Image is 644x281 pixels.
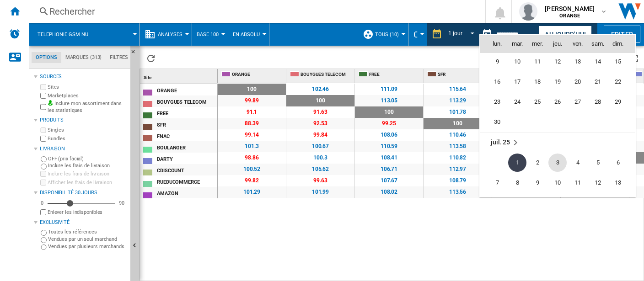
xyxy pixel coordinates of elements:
[548,174,567,192] span: 10
[569,154,587,172] span: 4
[480,52,635,72] tr: Week 3
[480,35,635,196] md-calendar: Calendar
[527,193,547,213] td: Wednesday July 16 2025
[589,73,607,91] span: 21
[609,174,627,192] span: 13
[507,173,527,193] td: Tuesday July 8 2025
[480,193,635,213] tr: Week 3
[588,52,608,72] td: Saturday June 14 2025
[480,133,635,153] tr: Week undefined
[507,35,527,53] th: mar.
[588,92,608,112] td: Saturday June 28 2025
[528,154,547,172] span: 2
[588,72,608,92] td: Saturday June 21 2025
[568,35,588,53] th: ven.
[480,92,635,112] tr: Week 5
[568,153,588,173] td: Friday July 4 2025
[548,53,567,71] span: 12
[507,52,527,72] td: Tuesday June 10 2025
[480,112,507,133] td: Monday June 30 2025
[608,72,635,92] td: Sunday June 22 2025
[589,154,607,172] span: 5
[527,52,547,72] td: Wednesday June 11 2025
[507,92,527,112] td: Tuesday June 24 2025
[480,92,507,112] td: Monday June 23 2025
[527,72,547,92] td: Wednesday June 18 2025
[589,174,607,192] span: 12
[480,173,507,193] td: Monday July 7 2025
[527,92,547,112] td: Wednesday June 25 2025
[548,154,567,172] span: 3
[527,153,547,173] td: Wednesday July 2 2025
[569,53,587,71] span: 13
[480,35,507,53] th: lun.
[527,35,547,53] th: mer.
[480,112,635,133] tr: Week 6
[488,73,506,91] span: 16
[568,52,588,72] td: Friday June 13 2025
[568,72,588,92] td: Friday June 20 2025
[588,173,608,193] td: Saturday July 12 2025
[609,73,627,91] span: 22
[547,72,568,92] td: Thursday June 19 2025
[488,53,506,71] span: 9
[569,93,587,111] span: 27
[480,133,635,153] td: July 2025
[488,174,506,192] span: 7
[547,153,568,173] td: Thursday July 3 2025
[528,73,547,91] span: 18
[507,72,527,92] td: Tuesday June 17 2025
[508,53,526,71] span: 10
[589,53,607,71] span: 14
[528,174,547,192] span: 9
[547,52,568,72] td: Thursday June 12 2025
[480,193,507,213] td: Monday July 14 2025
[488,113,506,131] span: 30
[547,173,568,193] td: Thursday July 10 2025
[608,173,635,193] td: Sunday July 13 2025
[569,73,587,91] span: 20
[508,73,526,91] span: 17
[491,139,510,146] span: juil. 25
[608,52,635,72] td: Sunday June 15 2025
[609,154,627,172] span: 6
[569,174,587,192] span: 11
[609,53,627,71] span: 15
[507,153,527,173] td: Tuesday July 1 2025
[488,93,506,111] span: 23
[608,153,635,173] td: Sunday July 6 2025
[480,72,635,92] tr: Week 4
[588,193,608,213] td: Saturday July 19 2025
[508,93,526,111] span: 24
[508,154,526,172] span: 1
[547,193,568,213] td: Thursday July 17 2025
[568,173,588,193] td: Friday July 11 2025
[480,52,507,72] td: Monday June 9 2025
[589,93,607,111] span: 28
[608,35,635,53] th: dim.
[608,92,635,112] td: Sunday June 29 2025
[480,72,507,92] td: Monday June 16 2025
[588,35,608,53] th: sam.
[588,153,608,173] td: Saturday July 5 2025
[548,93,567,111] span: 26
[528,53,547,71] span: 11
[568,92,588,112] td: Friday June 27 2025
[527,173,547,193] td: Wednesday July 9 2025
[480,153,635,173] tr: Week 1
[568,193,588,213] td: Friday July 18 2025
[528,93,547,111] span: 25
[480,173,635,193] tr: Week 2
[508,174,526,192] span: 8
[609,93,627,111] span: 29
[547,35,568,53] th: jeu.
[507,193,527,213] td: Tuesday July 15 2025
[547,92,568,112] td: Thursday June 26 2025
[608,193,635,213] td: Sunday July 20 2025
[548,73,567,91] span: 19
